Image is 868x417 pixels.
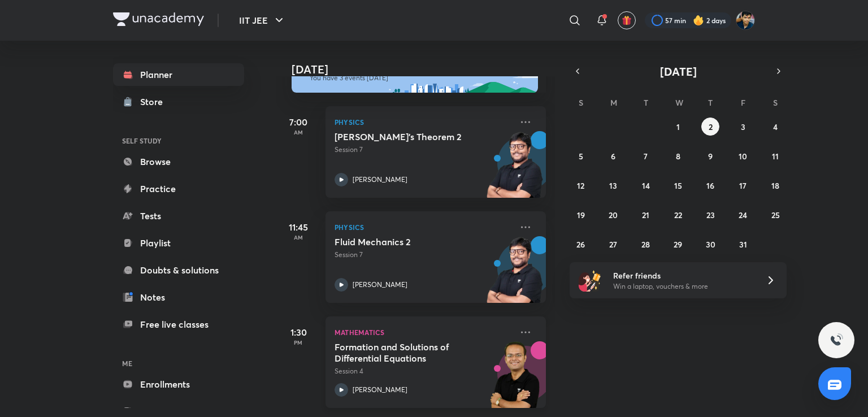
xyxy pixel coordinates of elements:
[276,325,321,339] h5: 1:30
[701,176,719,194] button: October 16, 2025
[830,333,843,347] img: ttu
[637,206,655,224] button: October 21, 2025
[613,270,752,281] h6: Refer friends
[579,269,601,292] img: referral
[276,339,321,346] p: PM
[708,97,713,108] abbr: Thursday
[701,118,719,136] button: October 2, 2025
[739,180,747,191] abbr: October 17, 2025
[709,121,713,132] abbr: October 2, 2025
[708,151,713,162] abbr: October 9, 2025
[576,239,585,250] abbr: October 26, 2025
[674,180,682,191] abbr: October 15, 2025
[642,180,650,191] abbr: October 14, 2025
[335,145,512,155] p: Session 7
[585,63,771,79] button: [DATE]
[766,147,784,165] button: October 11, 2025
[232,9,293,32] button: IIT JEE
[577,180,584,191] abbr: October 12, 2025
[739,210,747,220] abbr: October 24, 2025
[766,118,784,136] button: October 4, 2025
[741,97,745,108] abbr: Friday
[113,286,244,309] a: Notes
[609,239,617,250] abbr: October 27, 2025
[335,341,475,364] h5: Formation and Solutions of Differential Equations
[637,176,655,194] button: October 14, 2025
[335,366,512,376] p: Session 4
[618,11,636,29] button: avatar
[353,385,407,395] p: [PERSON_NAME]
[572,235,590,253] button: October 26, 2025
[669,118,687,136] button: October 1, 2025
[572,147,590,165] button: October 5, 2025
[676,151,680,162] abbr: October 8, 2025
[739,151,747,162] abbr: October 10, 2025
[113,205,244,227] a: Tests
[610,97,617,108] abbr: Monday
[484,236,546,314] img: unacademy
[310,73,528,82] p: You have 3 events [DATE]
[579,97,583,108] abbr: Sunday
[660,64,697,79] span: [DATE]
[706,210,715,220] abbr: October 23, 2025
[484,131,546,209] img: unacademy
[693,15,704,26] img: streak
[739,239,747,250] abbr: October 31, 2025
[113,90,244,113] a: Store
[674,239,682,250] abbr: October 29, 2025
[669,235,687,253] button: October 29, 2025
[706,239,715,250] abbr: October 30, 2025
[609,210,618,220] abbr: October 20, 2025
[669,206,687,224] button: October 22, 2025
[773,97,778,108] abbr: Saturday
[734,235,752,253] button: October 31, 2025
[622,15,632,25] img: avatar
[604,235,622,253] button: October 27, 2025
[772,151,779,162] abbr: October 11, 2025
[335,236,475,247] h5: Fluid Mechanics 2
[572,176,590,194] button: October 12, 2025
[572,206,590,224] button: October 19, 2025
[701,235,719,253] button: October 30, 2025
[113,232,244,254] a: Playlist
[675,97,683,108] abbr: Wednesday
[609,180,617,191] abbr: October 13, 2025
[113,63,244,86] a: Planner
[741,121,745,132] abbr: October 3, 2025
[669,176,687,194] button: October 15, 2025
[766,206,784,224] button: October 25, 2025
[736,11,755,30] img: SHREYANSH GUPTA
[353,175,407,185] p: [PERSON_NAME]
[276,115,321,129] h5: 7:00
[771,180,779,191] abbr: October 18, 2025
[353,280,407,290] p: [PERSON_NAME]
[113,313,244,336] a: Free live classes
[701,206,719,224] button: October 23, 2025
[276,129,321,136] p: AM
[292,63,557,76] h4: [DATE]
[113,150,244,173] a: Browse
[637,147,655,165] button: October 7, 2025
[276,234,321,241] p: AM
[113,259,244,281] a: Doubts & solutions
[613,281,752,292] p: Win a laptop, vouchers & more
[641,239,650,250] abbr: October 28, 2025
[676,121,680,132] abbr: October 1, 2025
[642,210,649,220] abbr: October 21, 2025
[579,151,583,162] abbr: October 5, 2025
[113,12,204,29] a: Company Logo
[577,210,585,220] abbr: October 19, 2025
[734,206,752,224] button: October 24, 2025
[113,177,244,200] a: Practice
[604,206,622,224] button: October 20, 2025
[113,12,204,26] img: Company Logo
[611,151,615,162] abbr: October 6, 2025
[734,118,752,136] button: October 3, 2025
[773,121,778,132] abbr: October 4, 2025
[113,373,244,396] a: Enrollments
[113,131,244,150] h6: SELF STUDY
[734,147,752,165] button: October 10, 2025
[335,325,512,339] p: Mathematics
[335,220,512,234] p: Physics
[669,147,687,165] button: October 8, 2025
